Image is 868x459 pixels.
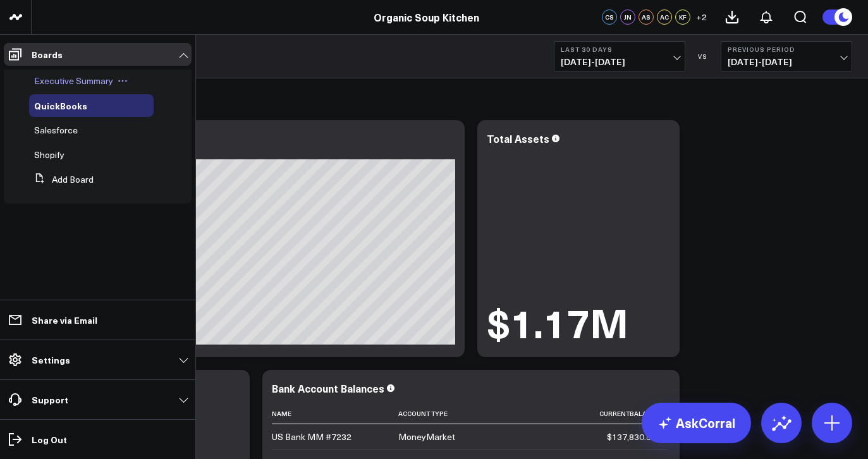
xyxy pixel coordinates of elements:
[657,9,672,25] div: AC
[374,10,479,24] a: Organic Soup Kitchen
[721,41,852,71] button: Previous Period[DATE]-[DATE]
[728,46,845,53] b: Previous Period
[34,149,64,161] span: Shopify
[398,431,455,443] div: MoneyMarket
[29,168,94,191] button: Add Board
[272,381,384,395] div: Bank Account Balances
[4,428,192,451] a: Log Out
[34,76,113,86] a: Executive Summary
[554,41,685,71] button: Last 30 Days[DATE]-[DATE]
[675,9,690,25] div: KF
[642,403,751,443] a: AskCorral
[602,9,617,25] div: CS
[696,13,707,21] span: + 2
[398,403,533,424] th: Account Type
[32,395,68,405] p: Support
[561,46,678,53] b: Last 30 Days
[34,101,87,111] a: QuickBooks
[487,132,549,145] div: Total Assets
[607,431,656,443] div: $137,830.51
[34,75,113,87] span: Executive Summary
[34,150,64,160] a: Shopify
[728,57,845,67] span: [DATE] - [DATE]
[32,49,63,59] p: Boards
[32,355,70,365] p: Settings
[620,9,635,25] div: JN
[34,99,87,112] span: QuickBooks
[272,403,398,424] th: Name
[487,302,628,341] div: $1.17M
[639,9,654,25] div: AS
[34,125,78,135] a: Salesforce
[694,9,709,25] button: +2
[692,52,714,60] div: VS
[533,403,668,424] th: Currentbalance
[34,124,78,136] span: Salesforce
[32,315,97,325] p: Share via Email
[272,431,351,443] div: US Bank MM #7232
[561,57,678,67] span: [DATE] - [DATE]
[32,434,67,444] p: Log Out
